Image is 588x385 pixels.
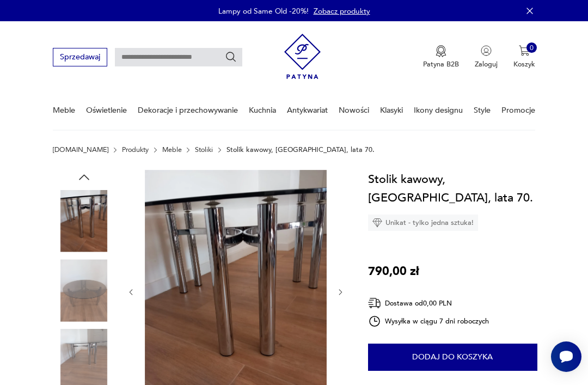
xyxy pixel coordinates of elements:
[436,45,446,57] img: Ikona medalu
[368,170,561,207] h1: Stolik kawowy, [GEOGRAPHIC_DATA], lata 70.
[368,344,537,371] button: Dodaj do koszyka
[249,91,276,129] a: Kuchnia
[551,341,581,372] iframe: Smartsupp widget button
[513,59,535,69] p: Koszyk
[53,259,115,321] img: Zdjęcie produktu Stolik kawowy, Włochy, lata 70.
[368,215,478,231] div: Unikat - tylko jedna sztuka!
[368,296,381,310] img: Ikona dostawy
[474,91,491,129] a: Style
[122,146,149,154] a: Produkty
[225,51,237,63] button: Szukaj
[372,218,382,228] img: Ikona diamentu
[423,45,459,69] button: Patyna B2B
[526,42,537,53] div: 0
[86,91,127,129] a: Oświetlenie
[339,91,369,129] a: Nowości
[423,45,459,69] a: Ikona medaluPatyna B2B
[481,45,492,56] img: Ikonka użytkownika
[475,59,498,69] p: Zaloguj
[368,262,419,280] p: 790,00 zł
[138,91,238,129] a: Dekoracje i przechowywanie
[53,146,108,154] a: [DOMAIN_NAME]
[513,45,535,69] button: 0Koszyk
[368,296,489,310] div: Dostawa od 0,00 PLN
[368,315,489,328] div: Wysyłka w ciągu 7 dni roboczych
[414,91,463,129] a: Ikony designu
[53,190,115,252] img: Zdjęcie produktu Stolik kawowy, Włochy, lata 70.
[284,30,321,83] img: Patyna - sklep z meblami i dekoracjami vintage
[195,146,213,154] a: Stoliki
[475,45,498,69] button: Zaloguj
[287,91,328,129] a: Antykwariat
[501,91,535,129] a: Promocje
[53,48,107,66] button: Sprzedawaj
[519,45,530,56] img: Ikona koszyka
[380,91,403,129] a: Klasyki
[423,59,459,69] p: Patyna B2B
[226,146,375,154] p: Stolik kawowy, [GEOGRAPHIC_DATA], lata 70.
[162,146,182,154] a: Meble
[218,6,309,16] p: Lampy od Same Old -20%!
[53,91,75,129] a: Meble
[314,6,370,16] a: Zobacz produkty
[53,54,107,61] a: Sprzedawaj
